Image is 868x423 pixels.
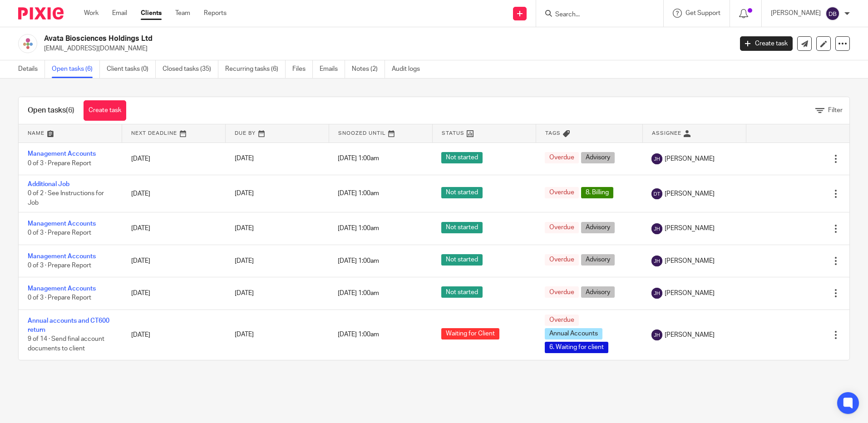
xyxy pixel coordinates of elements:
a: Management Accounts [28,221,96,227]
span: 0 of 3 · Prepare Report [28,230,91,236]
span: [DATE] 1:00am [338,258,379,264]
span: [DATE] 1:00am [338,156,379,162]
span: [PERSON_NAME] [665,224,715,233]
span: Status [442,131,464,136]
span: 9 of 14 · Send final account documents to client [28,336,104,352]
td: [DATE] [122,212,226,245]
span: 6. Waiting for client [545,342,608,353]
a: Recurring tasks (6) [225,60,286,78]
p: [PERSON_NAME] [771,9,821,18]
a: Open tasks (6) [52,60,100,78]
span: Overdue [545,286,579,298]
a: Notes (2) [352,60,385,78]
a: Emails [320,60,345,78]
h1: Open tasks [28,106,74,115]
span: 0 of 3 · Prepare Report [28,262,91,269]
span: [DATE] [235,258,254,264]
span: [PERSON_NAME] [665,289,715,298]
a: Create task [84,100,126,121]
p: [EMAIL_ADDRESS][DOMAIN_NAME] [44,44,726,53]
a: Team [175,9,190,18]
a: Work [84,9,99,18]
span: Not started [441,286,483,298]
span: 0 of 2 · See Instructions for Job [28,191,104,207]
h2: Avata Biosciences Holdings Ltd [44,34,590,44]
img: svg%3E [651,288,662,299]
img: svg%3E [651,153,662,164]
span: Advisory [581,152,615,163]
td: [DATE] [122,245,226,277]
img: Untitled%20design%20(19).png [18,34,37,53]
img: svg%3E [651,256,662,266]
a: Files [292,60,313,78]
a: Reports [204,9,227,18]
span: [DATE] [235,191,254,197]
span: 0 of 3 · Prepare Report [28,160,91,167]
span: 0 of 3 · Prepare Report [28,295,91,301]
a: Create task [740,36,793,51]
a: Management Accounts [28,285,96,292]
span: [DATE] [235,332,254,338]
img: Pixie [18,7,64,20]
span: [DATE] 1:00am [338,226,379,232]
span: 8. Billing [581,187,613,198]
span: [PERSON_NAME] [665,256,715,266]
span: Advisory [581,286,615,298]
span: Overdue [545,187,579,198]
span: Waiting for Client [441,328,499,339]
span: Annual Accounts [545,328,602,339]
span: [DATE] 1:00am [338,332,379,338]
input: Search [554,11,636,19]
a: Management Accounts [28,151,96,157]
span: Get Support [686,10,720,16]
span: Overdue [545,315,579,326]
span: Not started [441,152,483,163]
td: [DATE] [122,143,226,175]
img: svg%3E [825,6,840,21]
a: Annual accounts and CT600 return [28,318,109,333]
a: Client tasks (0) [107,60,156,78]
a: Audit logs [392,60,427,78]
span: Advisory [581,254,615,266]
span: Overdue [545,222,579,233]
span: Overdue [545,254,579,266]
img: svg%3E [651,330,662,340]
span: [DATE] 1:00am [338,191,379,197]
span: Not started [441,254,483,266]
span: (6) [66,107,74,114]
span: [DATE] [235,226,254,232]
span: [DATE] 1:00am [338,290,379,296]
img: svg%3E [651,188,662,199]
span: Filter [828,107,843,113]
td: [DATE] [122,175,226,212]
span: [DATE] [235,156,254,162]
a: Email [112,9,127,18]
span: Advisory [581,222,615,233]
span: Tags [545,131,561,136]
span: [PERSON_NAME] [665,330,715,339]
span: [PERSON_NAME] [665,189,715,198]
a: Additional Job [28,181,69,187]
span: [PERSON_NAME] [665,154,715,163]
span: Not started [441,187,483,198]
a: Clients [141,9,162,18]
a: Details [18,60,45,78]
td: [DATE] [122,310,226,360]
td: [DATE] [122,277,226,310]
span: Snoozed Until [338,131,386,136]
span: Overdue [545,152,579,163]
a: Closed tasks (35) [163,60,218,78]
img: svg%3E [651,223,662,234]
span: [DATE] [235,290,254,296]
a: Management Accounts [28,253,96,260]
span: Not started [441,222,483,233]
